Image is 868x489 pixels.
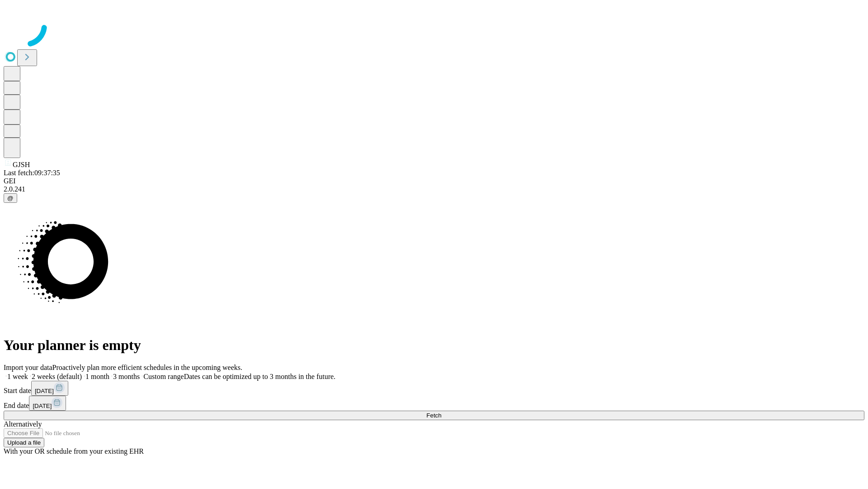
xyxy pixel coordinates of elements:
[4,177,864,185] div: GEI
[52,364,242,371] span: Proactively plan more efficient schedules in the upcoming weeks.
[143,373,184,380] span: Custom range
[4,396,864,411] div: End date
[4,381,864,396] div: Start date
[7,373,28,380] span: 1 week
[426,412,441,419] span: Fetch
[29,396,66,411] button: [DATE]
[33,403,52,409] span: [DATE]
[4,185,864,193] div: 2.0.241
[31,381,68,396] button: [DATE]
[4,193,17,203] button: @
[113,373,140,380] span: 3 months
[32,373,82,380] span: 2 weeks (default)
[4,337,864,354] h1: Your planner is empty
[35,388,54,394] span: [DATE]
[85,373,109,380] span: 1 month
[4,420,42,428] span: Alternatively
[13,161,30,168] span: GJSH
[4,438,44,447] button: Upload a file
[184,373,335,380] span: Dates can be optimized up to 3 months in the future.
[4,364,52,371] span: Import your data
[4,411,864,420] button: Fetch
[4,169,60,177] span: Last fetch: 09:37:35
[4,447,144,455] span: With your OR schedule from your existing EHR
[7,195,14,201] span: @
